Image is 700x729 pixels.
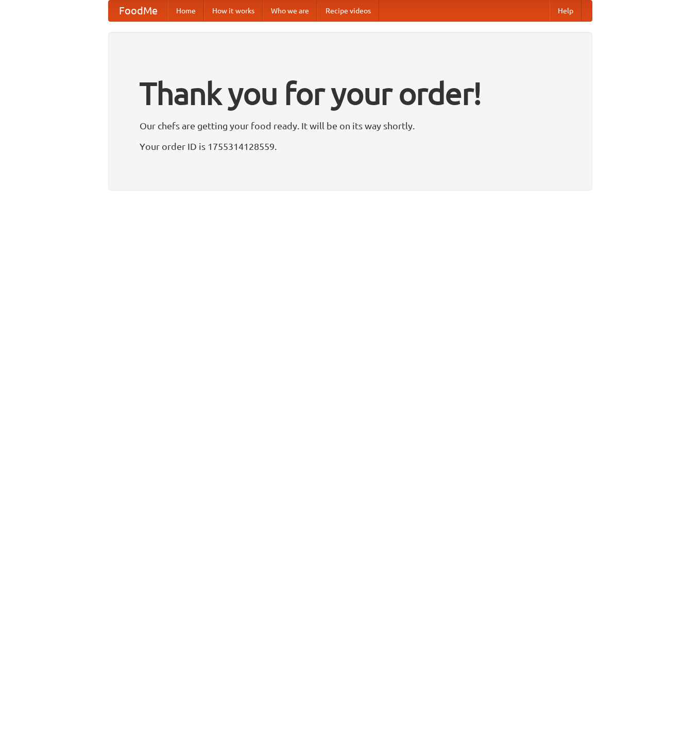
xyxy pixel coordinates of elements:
a: Who we are [263,1,317,21]
p: Your order ID is 1755314128559. [140,139,561,154]
a: Home [168,1,204,21]
a: Help [550,1,582,21]
p: Our chefs are getting your food ready. It will be on its way shortly. [140,118,561,133]
a: Recipe videos [317,1,379,21]
a: How it works [204,1,263,21]
h1: Thank you for your order! [140,69,561,118]
a: FoodMe [109,1,168,21]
